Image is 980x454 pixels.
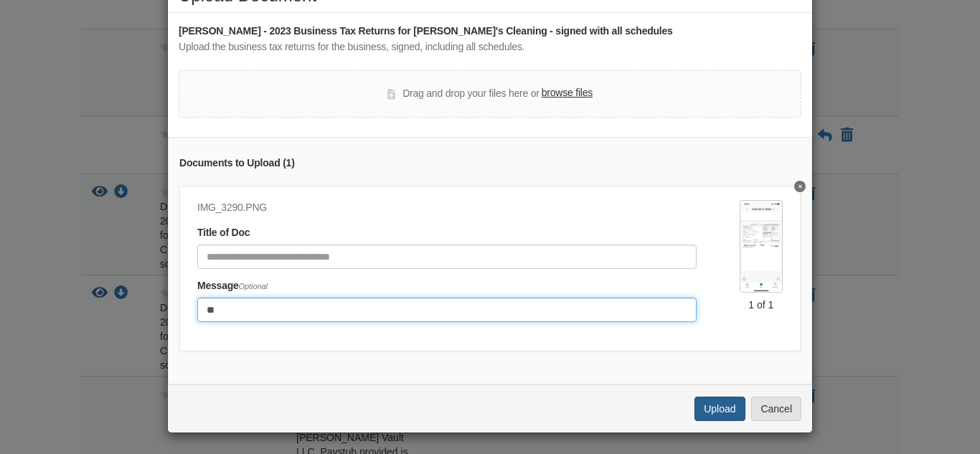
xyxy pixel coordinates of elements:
[794,181,806,192] button: Delete undefined
[197,278,268,294] label: Message
[179,156,801,171] div: Documents to Upload ( 1 )
[239,282,268,290] span: Optional
[197,245,697,269] input: Document Title
[694,397,745,421] button: Upload
[179,39,801,55] div: Upload the business tax returns for the business, signed, including all schedules.
[179,24,801,39] div: [PERSON_NAME] - 2023 Business Tax Returns for [PERSON_NAME]'s Cleaning - signed with all schedules
[740,298,783,312] div: 1 of 1
[197,200,697,216] div: IMG_3290.PNG
[740,200,783,293] img: IMG_3290.PNG
[542,85,593,101] label: browse files
[197,225,250,241] label: Title of Doc
[751,397,801,421] button: Cancel
[197,298,697,322] input: Include any comments on this document
[387,85,593,103] div: Drag and drop your files here or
